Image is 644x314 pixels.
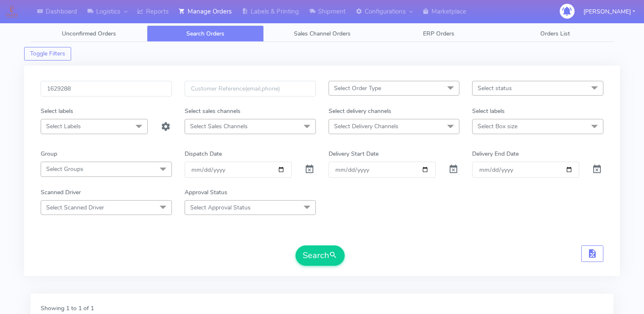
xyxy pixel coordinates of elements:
span: Orders List [540,30,570,38]
label: Select sales channels [185,107,240,116]
span: Sales Channel Orders [294,30,351,38]
span: Select Delivery Channels [334,122,398,130]
input: Order Id [41,81,172,96]
span: Select Box size [478,122,517,130]
label: Group [41,149,57,158]
span: Select status [478,84,512,92]
label: Scanned Driver [41,188,81,197]
span: Select Groups [46,165,83,173]
span: Unconfirmed Orders [62,30,116,38]
label: Select labels [41,107,73,116]
button: [PERSON_NAME] [577,3,641,20]
span: Select Labels [46,122,81,130]
ul: Tabs [30,25,614,42]
label: Approval Status [185,188,227,197]
label: Dispatch Date [185,149,222,158]
span: ERP Orders [423,30,454,38]
button: Toggle Filters [24,47,71,61]
span: Select Sales Channels [190,122,248,130]
label: Delivery End Date [472,149,519,158]
label: Select delivery channels [329,107,391,116]
input: Customer Reference(email,phone) [185,81,316,96]
button: Search [296,245,345,266]
span: Select Order Type [334,84,381,92]
label: Select labels [472,107,505,116]
span: Search Orders [186,30,224,38]
label: Showing 1 to 1 of 1 [41,304,94,313]
span: Select Scanned Driver [46,204,104,212]
span: Select Approval Status [190,204,251,212]
label: Delivery Start Date [329,149,379,158]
